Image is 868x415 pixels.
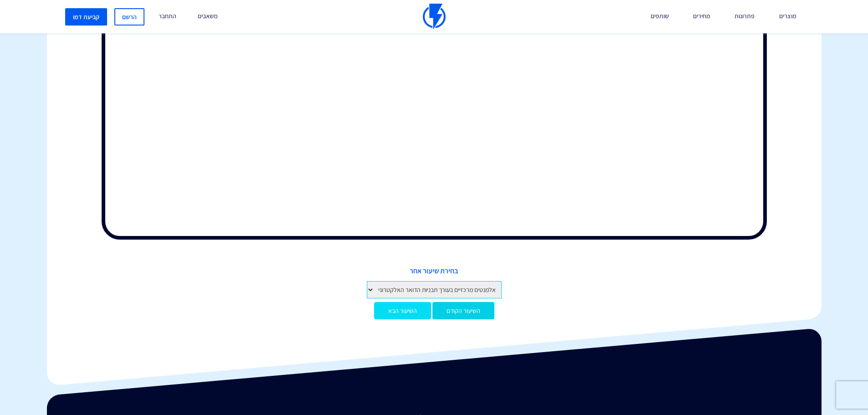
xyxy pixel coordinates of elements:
[114,8,144,26] a: הרשם
[54,266,815,277] span: בחירת שיעור אחר
[374,302,431,319] a: השיעור הבא
[432,302,494,319] a: השיעור הקודם
[65,8,107,26] a: קביעת דמו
